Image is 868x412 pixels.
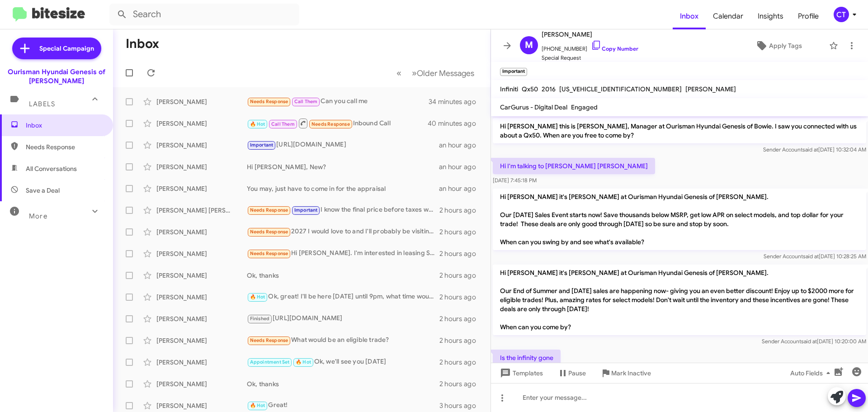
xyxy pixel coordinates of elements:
span: [US_VEHICLE_IDENTIFICATION_NUMBER] [559,85,682,93]
button: Mark Inactive [593,365,658,381]
div: I know the final price before taxes was 49,299 [247,205,439,215]
a: Copy Number [591,45,638,52]
div: 2 hours ago [439,358,483,367]
div: Can you call me [247,96,429,107]
a: Special Campaign [12,38,101,59]
span: Pause [568,365,586,381]
span: Sender Account [DATE] 10:32:04 AM [763,146,866,153]
a: Profile [791,3,826,29]
div: 2 hours ago [439,336,483,345]
div: Hi [PERSON_NAME]. I'm interested in leasing Stock #7325483 36/10 Zip is 20850 Tier 1 $0 DAS No tr... [247,248,439,259]
div: [PERSON_NAME] [156,314,247,323]
span: 🔥 Hot [250,403,265,408]
span: Needs Response [250,251,288,256]
span: [PERSON_NAME] [542,29,638,40]
div: [PERSON_NAME] [156,97,247,106]
span: Older Messages [417,68,474,78]
span: said at [803,253,819,260]
span: Special Campaign [39,44,94,53]
div: 2 hours ago [439,249,483,258]
div: [PERSON_NAME] [156,379,247,388]
div: 2027 I would love to and I'll probably be visiting you guys but alas till then it probably doesn'... [247,227,439,237]
span: Needs Response [250,337,288,343]
span: 🔥 Hot [250,121,265,127]
div: 2 hours ago [439,271,483,280]
nav: Page navigation example [392,64,480,82]
span: Call Them [271,121,295,127]
div: [PERSON_NAME] [156,227,247,237]
p: Is the infinity gone [493,350,561,366]
span: Apply Tags [769,38,802,54]
div: 2 hours ago [439,314,483,323]
span: Templates [498,365,543,381]
span: Infiniti [500,85,518,93]
span: [PERSON_NAME] [685,85,736,93]
span: [PHONE_NUMBER] [542,40,638,53]
div: 3 hours ago [439,401,483,410]
div: Great! [247,400,439,411]
div: an hour ago [439,141,483,150]
div: [PERSON_NAME] [156,184,247,193]
div: What would be an eligible trade? [247,335,439,346]
span: Sender Account [DATE] 10:20:00 AM [762,338,866,345]
span: said at [802,146,818,153]
span: Needs Response [250,207,288,213]
div: [PERSON_NAME] [156,293,247,302]
div: [URL][DOMAIN_NAME] [247,313,439,324]
div: Ok, we'll see you [DATE] [247,357,439,367]
span: Needs Response [26,142,103,152]
button: Previous [391,64,407,82]
span: Call Them [294,99,318,104]
span: CarGurus - Digital Deal [500,103,567,111]
span: M [525,38,533,52]
div: [PERSON_NAME] [156,336,247,345]
div: Inbound Call [247,118,429,129]
span: Finished [250,316,270,322]
p: Hi I'm talking to [PERSON_NAME] [PERSON_NAME] [493,158,655,174]
div: 40 minutes ago [429,119,483,128]
div: You may, just have to come in for the appraisal [247,184,439,193]
div: [PERSON_NAME] [156,401,247,410]
input: Search [109,4,299,25]
span: Inbox [26,121,103,130]
a: Insights [750,3,791,29]
span: « [396,67,401,79]
span: said at [801,338,817,345]
div: [PERSON_NAME] [156,141,247,150]
span: 2016 [542,85,556,93]
div: an hour ago [439,162,483,171]
p: Hi [PERSON_NAME] it's [PERSON_NAME] at Ourisman Hyundai Genesis of [PERSON_NAME]. Our End of Summ... [493,265,866,335]
div: Ok, thanks [247,271,439,280]
span: Save a Deal [26,186,60,195]
a: Calendar [706,3,750,29]
span: More [29,212,47,220]
a: Inbox [673,3,706,29]
span: Auto Fields [790,365,834,381]
span: Sender Account [DATE] 10:28:25 AM [764,253,866,260]
span: » [412,67,417,79]
span: Appointment Set [250,359,290,365]
span: 🔥 Hot [250,294,265,300]
div: [PERSON_NAME] [156,271,247,280]
span: Important [250,142,274,148]
small: Important [500,68,527,76]
h1: Inbox [126,37,159,51]
span: [DATE] 7:45:18 PM [493,177,537,184]
div: 2 hours ago [439,227,483,237]
div: Ok, great! I'll be here [DATE] until 9pm, what time would work best? [247,292,439,302]
p: Hi [PERSON_NAME] it's [PERSON_NAME] at Ourisman Hyundai Genesis of [PERSON_NAME]. Our [DATE] Sale... [493,189,866,250]
div: Hi [PERSON_NAME], New? [247,162,439,171]
div: 34 minutes ago [429,97,483,106]
span: Needs Response [250,99,288,104]
div: [PERSON_NAME] [156,119,247,128]
div: 2 hours ago [439,206,483,215]
div: 2 hours ago [439,293,483,302]
div: CT [834,7,849,22]
button: Auto Fields [783,365,841,381]
div: an hour ago [439,184,483,193]
div: 2 hours ago [439,379,483,388]
div: Ok, thanks [247,379,439,388]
